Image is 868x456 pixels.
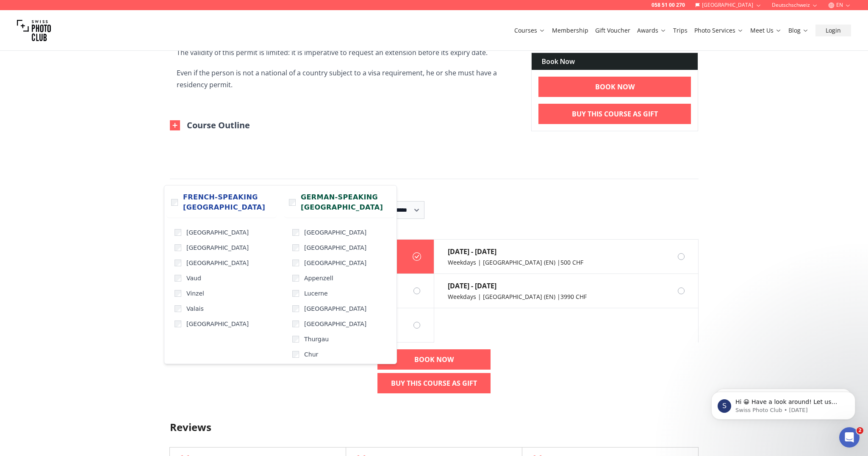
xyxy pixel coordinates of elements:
[634,25,670,36] button: Awards
[637,26,666,35] a: Awards
[788,26,809,35] a: Blog
[186,228,249,237] span: [GEOGRAPHIC_DATA]
[448,281,587,291] div: [DATE] - [DATE]
[177,67,511,91] p: Even if the person is not a national of a country subject to a visa requirement, he or she must h...
[511,25,549,36] button: Courses
[170,186,699,198] h2: Select Date & Time
[177,47,511,58] p: The validity of this permit is limited: it is imperative to request an extension before its expir...
[171,199,178,206] input: French-speaking [GEOGRAPHIC_DATA]
[514,26,545,35] a: Courses
[186,274,201,282] span: Vaud
[414,354,454,365] b: BOOK NOW
[699,374,868,433] iframe: Intercom notifications message
[815,25,851,36] button: Login
[304,304,366,313] span: [GEOGRAPHIC_DATA]
[448,293,587,301] div: Weekdays | [GEOGRAPHIC_DATA] (EN) | 3990 CHF
[292,229,299,236] input: [GEOGRAPHIC_DATA]
[552,26,588,35] a: Membership
[301,192,390,213] span: German-speaking [GEOGRAPHIC_DATA]
[572,109,658,119] b: Buy This Course As Gift
[170,420,699,434] h3: Reviews
[304,243,366,252] span: [GEOGRAPHIC_DATA]
[448,246,583,257] div: [DATE] - [DATE]
[448,258,583,267] div: Weekdays | [GEOGRAPHIC_DATA] (EN) | 500 CHF
[175,305,181,312] input: Valais
[595,82,635,92] b: BOOK NOW
[304,228,366,237] span: [GEOGRAPHIC_DATA]
[175,321,181,327] input: [GEOGRAPHIC_DATA]
[17,14,51,47] img: Swiss photo club
[857,427,863,434] span: 2
[538,104,691,124] a: Buy This Course As Gift
[292,321,299,327] input: [GEOGRAPHIC_DATA]
[175,260,181,266] input: [GEOGRAPHIC_DATA]
[289,199,296,206] input: German-speaking [GEOGRAPHIC_DATA]
[292,336,299,343] input: Thurgau
[175,244,181,251] input: [GEOGRAPHIC_DATA]
[304,274,333,282] span: Appenzell
[292,244,299,251] input: [GEOGRAPHIC_DATA]
[292,275,299,282] input: Appenzell
[170,119,250,131] button: Course Outline
[304,259,366,267] span: [GEOGRAPHIC_DATA]
[292,351,299,358] input: Chur
[292,305,299,312] input: [GEOGRAPHIC_DATA]
[532,53,698,70] div: Book Now
[304,320,366,328] span: [GEOGRAPHIC_DATA]
[691,25,747,36] button: Photo Services
[652,2,685,8] a: 058 51 00 270
[175,229,181,236] input: [GEOGRAPHIC_DATA]
[175,290,181,297] input: Vinzel
[164,185,397,364] div: Select Cities
[670,25,691,36] button: Trips
[595,26,630,35] a: Gift Voucher
[183,192,272,213] span: French-speaking [GEOGRAPHIC_DATA]
[304,289,328,298] span: Lucerne
[377,349,491,370] a: BOOK NOW
[292,260,299,266] input: [GEOGRAPHIC_DATA]
[304,335,329,343] span: Thurgau
[694,26,743,35] a: Photo Services
[186,243,249,252] span: [GEOGRAPHIC_DATA]
[750,26,782,35] a: Meet Us
[785,25,812,36] button: Blog
[304,350,318,359] span: Chur
[170,120,180,130] img: Outline Close
[186,289,204,298] span: Vinzel
[186,320,249,328] span: [GEOGRAPHIC_DATA]
[391,378,477,388] b: Buy This Course As Gift
[538,77,691,97] a: BOOK NOW
[186,259,249,267] span: [GEOGRAPHIC_DATA]
[186,304,204,313] span: Valais
[673,26,688,35] a: Trips
[592,25,634,36] button: Gift Voucher
[292,290,299,297] input: Lucerne
[175,275,181,282] input: Vaud
[839,427,860,448] iframe: Intercom live chat
[377,373,491,393] a: Buy This Course As Gift
[549,25,592,36] button: Membership
[747,25,785,36] button: Meet Us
